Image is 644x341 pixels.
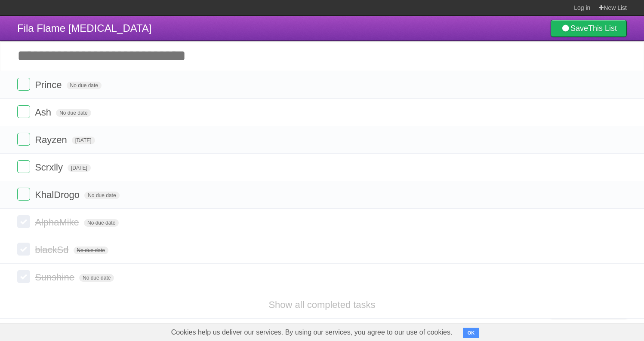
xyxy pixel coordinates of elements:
[574,105,591,119] label: Star task
[574,160,591,174] label: Star task
[588,24,617,33] b: This List
[35,217,81,228] span: AlphaMike
[84,192,119,199] span: No due date
[35,107,53,118] span: Ash
[17,243,30,256] label: Done
[463,328,480,338] button: OK
[35,272,77,283] span: Sunshine
[67,82,102,89] span: No due date
[35,244,71,255] span: blackSd
[17,270,30,283] label: Done
[35,162,65,173] span: Scrxlly
[17,215,30,228] label: Done
[84,219,119,227] span: No due date
[79,274,114,282] span: No due date
[574,188,591,202] label: Star task
[17,22,152,34] span: Fila Flame [MEDICAL_DATA]
[551,20,627,37] a: SaveThis List
[72,137,95,144] span: [DATE]
[17,160,30,173] label: Done
[35,134,69,145] span: Rayzen
[17,105,30,118] label: Done
[163,324,461,341] span: Cookies help us deliver our services. By using our services, you agree to our use of cookies.
[17,78,30,91] label: Done
[35,189,82,200] span: KhalDrogo
[68,164,91,172] span: [DATE]
[17,188,30,201] label: Done
[74,247,108,254] span: No due date
[574,133,591,147] label: Star task
[268,299,375,310] a: Show all completed tasks
[574,78,591,92] label: Star task
[35,79,64,90] span: Prince
[17,133,30,146] label: Done
[56,109,91,117] span: No due date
